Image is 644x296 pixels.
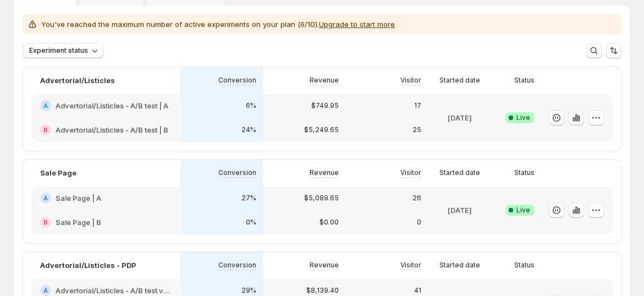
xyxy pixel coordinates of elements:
p: Status [514,261,535,270]
h2: Sale Page | A [56,193,101,204]
p: [DATE] [448,205,472,216]
p: 27% [241,194,256,202]
p: Visitor [400,261,421,270]
p: Started date [439,261,480,270]
button: Upgrade to start more [319,20,395,29]
h2: A [43,102,48,109]
p: 29% [241,286,256,295]
span: Live [516,113,530,122]
p: Visitor [400,168,421,177]
p: Advertorial/Listicles - PDP [40,260,136,271]
p: 0 [417,218,421,227]
p: Conversion [218,168,256,177]
h2: Advertorial/Listicles - A/B test | B [56,124,168,135]
p: 25 [412,125,421,134]
p: $8,139.40 [306,286,339,295]
button: Experiment status [23,43,103,58]
p: 26 [412,194,421,202]
h2: Advertorial/Listicles - A/B test vs PDP [56,285,172,296]
p: Sale Page [40,167,76,178]
p: Status [514,76,535,85]
h2: Advertorial/Listicles - A/B test | A [56,100,168,111]
h2: B [43,219,48,226]
p: 17 [414,101,421,110]
p: $0.00 [320,218,339,227]
h2: A [43,287,48,294]
p: 0% [246,218,256,227]
span: Live [516,206,530,215]
p: Status [514,168,535,177]
p: Started date [439,168,480,177]
p: $749.95 [311,101,339,110]
p: Visitor [400,76,421,85]
p: [DATE] [448,112,472,123]
h2: B [43,127,48,133]
p: $5,089.65 [304,194,339,202]
p: 24% [241,125,256,134]
p: You've reached the maximum number of active experiments on your plan (6/10). [41,19,395,30]
p: $5,249.65 [304,125,339,134]
h2: Sale Page | B [56,217,101,228]
h2: A [43,195,48,201]
p: Advertorial/Listicles [40,75,115,86]
button: Sort the results [606,43,621,58]
span: Experiment status [29,46,88,55]
p: Revenue [310,76,339,85]
p: 41 [414,286,421,295]
p: Revenue [310,261,339,270]
p: Conversion [218,76,256,85]
p: Conversion [218,261,256,270]
p: Started date [439,76,480,85]
p: Revenue [310,168,339,177]
p: 6% [246,101,256,110]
